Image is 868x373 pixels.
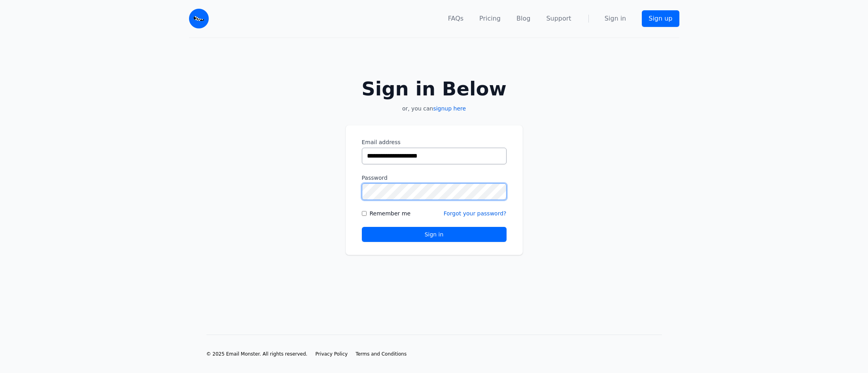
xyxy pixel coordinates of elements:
[448,14,463,23] a: FAQs
[315,351,348,357] a: Privacy Policy
[315,351,348,357] span: Privacy Policy
[356,351,407,357] a: Terms and Conditions
[546,14,571,23] a: Support
[370,209,411,217] label: Remember me
[206,351,308,357] li: © 2025 Email Monster. All rights reserved.
[189,9,209,29] img: Email Monster
[516,14,530,23] a: Blog
[479,14,501,23] a: Pricing
[444,210,507,217] a: Forgot your password?
[346,79,523,98] h2: Sign in Below
[642,10,679,27] a: Sign up
[433,105,466,112] a: signup here
[356,351,407,357] span: Terms and Conditions
[362,138,507,146] label: Email address
[362,174,507,182] label: Password
[346,105,523,112] p: or, you can
[605,14,626,23] a: Sign in
[362,227,507,242] button: Sign in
